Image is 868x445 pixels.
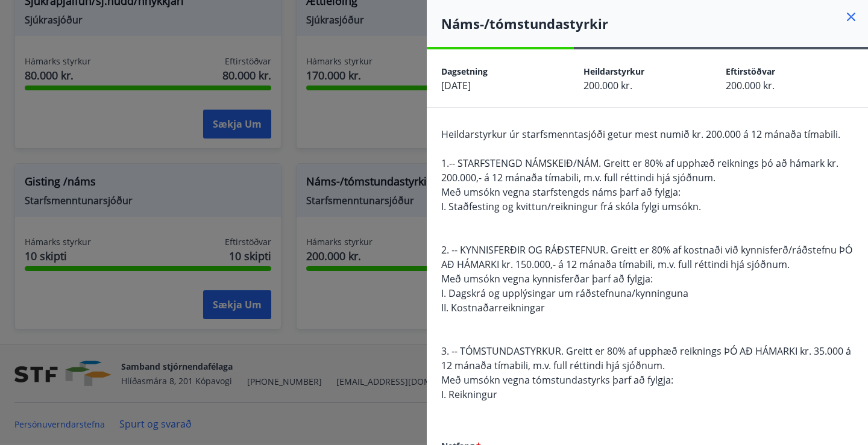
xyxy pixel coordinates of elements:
[583,79,632,92] span: 200.000 kr.
[441,157,838,184] span: 1.-- STARFSTENGD NÁMSKEIÐ/NÁM. Greitt er 80% af upphæð reiknings þó að hámark kr. 200.000,- á 12 ...
[441,79,471,92] span: [DATE]
[441,14,868,33] h4: Náms-/tómstundastyrkir
[726,79,775,92] span: 200.000 kr.
[441,344,851,372] span: 3. -- TÓMSTUNDASTYRKUR. Greitt er 80% af upphæð reiknings ÞÓ AÐ HÁMARKI kr. 35.000 á 12 mánaða tí...
[441,128,840,141] span: Heildarstyrkur úr starfsmenntasjóði getur mest numið kr. 200.000 á 12 mánaða tímabili.
[441,388,497,401] span: I. Reikningur
[441,200,701,213] span: I. Staðfesting og kvittun/reikningur frá skóla fylgi umsókn.
[441,287,688,300] span: I. Dagskrá og upplýsingar um ráðstefnuna/kynninguna
[441,301,545,314] span: II. Kostnaðarreikningar
[441,373,673,387] span: Með umsókn vegna tómstundastyrks þarf að fylgja:
[583,66,644,77] span: Heildarstyrkur
[441,243,852,271] span: 2. -- KYNNISFERÐIR OG RÁÐSTEFNUR. Greitt er 80% af kostnaði við kynnisferð/ráðstefnu ÞÓ AÐ HÁMARK...
[726,66,775,77] span: Eftirstöðvar
[441,185,681,199] span: Með umsókn vegna starfstengds náms þarf að fylgja:
[441,66,488,77] span: Dagsetning
[441,272,653,285] span: Með umsókn vegna kynnisferðar þarf að fylgja:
